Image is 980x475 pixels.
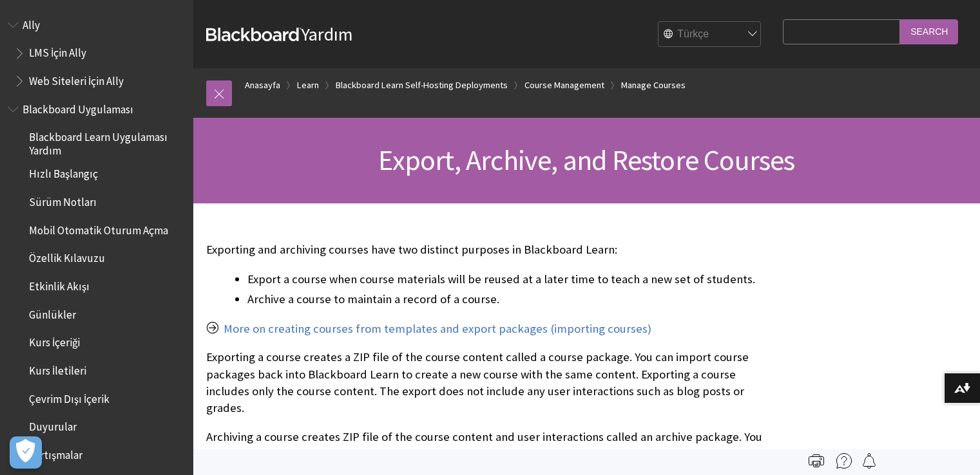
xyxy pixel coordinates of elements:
span: Blackboard Uygulaması [23,98,133,116]
span: Ally [23,14,40,32]
span: Export, Archive, and Restore Courses [378,142,794,178]
span: Kurs İletileri [29,360,86,377]
span: Duyurular [29,416,77,434]
p: Exporting and archiving courses have two distinct purposes in Blackboard Learn: [206,241,776,258]
a: More on creating courses from templates and export packages (importing courses) [224,321,651,337]
a: Learn [297,77,319,93]
span: Hızlı Başlangıç [29,163,98,181]
img: Follow this page [861,453,877,469]
a: Blackboard Learn Self-Hosting Deployments [336,77,508,93]
span: Etkinlik Akışı [29,275,90,293]
span: Mobil Otomatik Oturum Açma [29,219,168,237]
button: Açık Tercihler [10,436,42,469]
nav: Book outline for Anthology Ally Help [8,14,186,92]
span: Tartışmalar [29,444,82,461]
p: Exporting a course creates a ZIP file of the course content called a course package. You can impo... [206,349,776,416]
span: Özellik Kılavuzu [29,248,105,265]
span: Web Siteleri İçin Ally [29,70,124,88]
a: Course Management [524,77,604,93]
span: Çevrim Dışı İçerik [29,388,110,405]
span: Blackboard Learn Uygulaması Yardım [29,127,184,157]
span: Kurs İçeriği [29,332,80,349]
img: Print [809,453,824,469]
span: Günlükler [29,304,76,321]
span: Sürüm Notları [29,191,97,209]
li: Archive a course to maintain a record of a course. [247,290,776,308]
a: Anasayfa [245,77,280,93]
span: LMS İçin Ally [29,42,86,60]
select: Site Language Selector [658,22,762,48]
li: Export a course when course materials will be reused at a later time to teach a new set of students. [247,270,776,288]
a: Manage Courses [621,77,686,93]
a: BlackboardYardım [206,23,353,46]
input: Search [900,19,958,44]
img: More help [836,453,852,469]
strong: Blackboard [206,28,302,41]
